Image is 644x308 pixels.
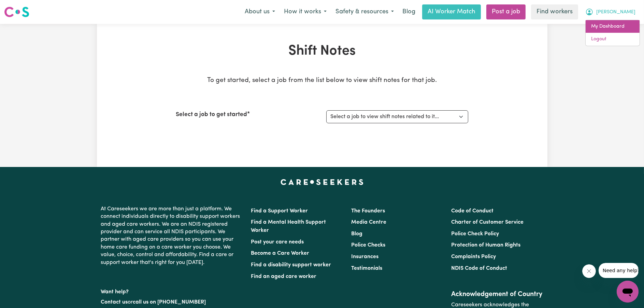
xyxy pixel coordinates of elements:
[351,254,378,260] a: Insurances
[581,5,640,19] button: My Account
[176,110,247,119] label: Select a job to get started
[451,220,524,225] a: Charter of Customer Service
[596,9,635,16] span: [PERSON_NAME]
[251,251,310,256] a: Become a Care Worker
[486,4,526,19] a: Post a job
[280,5,331,19] button: How it works
[586,20,640,33] a: My Dashboard
[133,299,206,305] a: call us on [PHONE_NUMBER]
[101,285,243,296] p: Want help?
[331,5,398,19] button: Safety & resources
[101,299,128,305] a: Contact us
[251,262,331,268] a: Find a disability support worker
[531,4,578,19] a: Find workers
[582,264,596,278] iframe: Close message
[351,220,386,225] a: Media Centre
[599,263,639,278] iframe: Message from company
[4,5,41,10] span: Need any help?
[4,4,29,20] a: Careseekers logo
[585,20,640,46] div: My Account
[451,208,493,214] a: Code of Conduct
[451,242,520,248] a: Protection of Human Rights
[251,208,308,214] a: Find a Support Worker
[281,179,363,185] a: Careseekers home page
[251,220,326,233] a: Find a Mental Health Support Worker
[351,231,362,237] a: Blog
[351,242,385,248] a: Police Checks
[451,231,499,237] a: Police Check Policy
[176,76,468,86] p: To get started, select a job from the list below to view shift notes for that job.
[451,266,507,271] a: NDIS Code of Conduct
[617,281,639,303] iframe: Button to launch messaging window
[398,4,419,19] a: Blog
[240,5,280,19] button: About us
[101,202,243,269] p: At Careseekers we are more than just a platform. We connect individuals directly to disability su...
[251,239,304,245] a: Post your care needs
[422,4,481,19] a: AI Worker Match
[451,254,496,260] a: Complaints Policy
[176,43,468,59] h1: Shift Notes
[351,208,385,214] a: The Founders
[4,6,29,18] img: Careseekers logo
[451,290,543,298] h2: Acknowledgement of Country
[251,274,317,279] a: Find an aged care worker
[586,33,640,46] a: Logout
[351,266,382,271] a: Testimonials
